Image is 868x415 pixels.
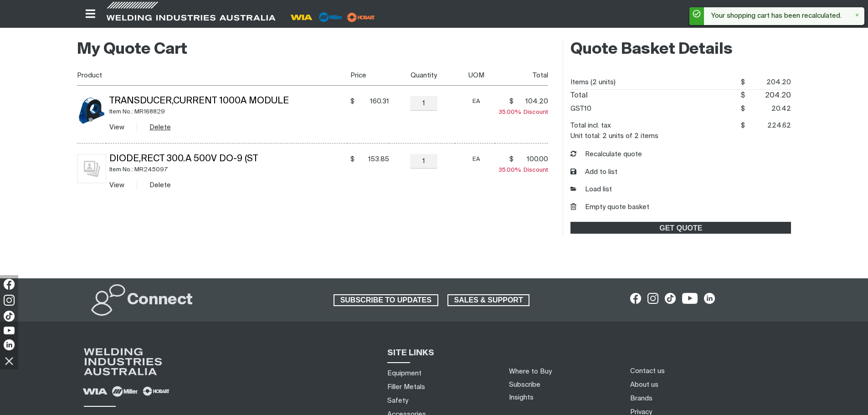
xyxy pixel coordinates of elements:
[498,109,548,115] span: Discount
[448,294,529,306] span: SALES & SUPPORT
[516,97,548,106] span: 104.20
[455,65,495,86] th: UOM
[334,294,438,306] a: SUBSCRIBE TO UPDATES
[495,65,549,86] th: Total
[344,10,378,24] img: miller
[509,97,514,106] span: $
[77,96,106,125] img: Transducer,Current 1000A Module
[570,222,791,234] a: GET QUOTE
[109,154,258,164] a: Diode,Rect 300.A 500V Do-9 (St
[149,122,171,133] button: Delete Transducer,Current 1000A Module
[77,40,549,60] h2: My Quote Cart
[387,369,421,378] a: Equipment
[4,311,15,322] img: TikTok
[509,394,534,401] a: Insights
[109,182,124,189] a: View Diode,Rect 300.A 500V Do-9 (St
[4,327,15,334] img: YouTube
[109,164,347,175] div: Item No.: MR245097
[447,294,530,306] a: SALES & SUPPORT
[387,396,408,405] a: Safety
[570,90,588,102] dt: Total
[350,97,354,106] span: $
[498,109,524,115] span: 35.00%
[357,97,389,106] span: 160.31
[498,167,524,173] span: 35.00%
[387,382,425,392] a: Filler Metals
[387,349,434,357] span: SITE LINKS
[350,155,354,164] span: $
[571,222,790,234] span: GET QUOTE
[109,107,347,117] div: Item No.: MR168829
[109,124,124,131] a: View Transducer,Current 1000A Module
[630,380,658,389] a: About us
[4,339,15,350] img: LinkedIn
[570,133,658,139] dt: Unit total: 2 units of 2 items
[458,96,495,107] div: EA
[570,119,611,133] dt: Total incl. tax
[570,102,591,116] dt: GST10
[745,76,791,89] span: 204.20
[570,149,642,160] button: Recalculate quote
[127,290,193,310] h2: Connect
[344,14,378,20] a: miller
[347,65,389,86] th: Price
[570,184,612,195] a: Load list
[741,105,745,112] span: $
[745,90,791,102] span: 204.20
[149,180,171,190] button: Delete Diode,Rect 300.A 500V Do-9 (St
[740,92,745,99] span: $
[509,368,552,375] a: Where to Buy
[4,279,15,290] img: Facebook
[509,381,540,388] a: Subscribe
[516,155,548,164] span: 100.00
[458,154,495,164] div: EA
[1,353,17,369] img: hide socials
[77,154,106,183] img: No image for this product
[4,295,15,306] img: Instagram
[389,65,455,86] th: Quantity
[334,294,437,306] span: SUBSCRIBE TO UPDATES
[77,65,347,86] th: Product
[570,167,617,178] button: Add to list
[745,102,791,116] span: 20.42
[630,366,665,376] a: Contact us
[741,79,745,86] span: $
[745,119,791,133] span: 224.62
[741,122,745,129] span: $
[498,167,548,173] span: Discount
[570,76,616,89] dt: Items (2 units)
[357,155,389,164] span: 153.85
[570,202,649,213] button: Empty quote basket
[704,7,857,25] div: Your shopping cart has been recalculated.
[570,40,791,60] h2: Quote Basket Details
[630,394,652,403] a: Brands
[109,97,289,106] a: Transducer,Current 1000A Module
[509,155,514,164] span: $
